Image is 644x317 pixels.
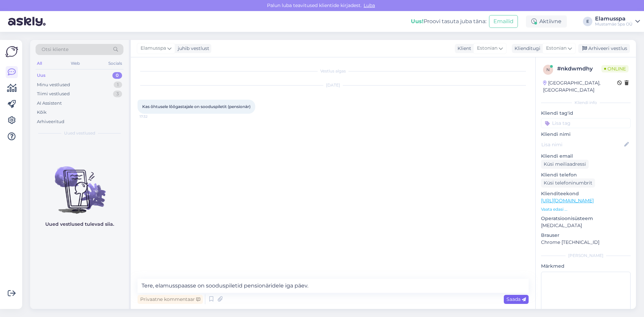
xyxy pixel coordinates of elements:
[138,82,529,88] div: [DATE]
[114,82,122,88] div: 1
[541,153,631,160] p: Kliendi email
[541,190,631,197] p: Klienditeekond
[595,16,640,27] a: ElamusspaMustamäe Spa OÜ
[140,114,165,119] span: 17:32
[142,104,251,109] span: Kas õhtusele lõõgastajale on sooduspiletit (pensionär)
[541,215,631,222] p: Operatsioonisüsteem
[557,65,601,73] div: # nkdwmdhy
[583,17,592,26] div: E
[541,198,594,204] a: [URL][DOMAIN_NAME]
[107,59,123,68] div: Socials
[411,17,486,25] div: Proovi tasuta juba täna:
[138,279,529,293] textarea: Tere, elamusspaasse on sooduspiletid pensionäridele iga päev.
[42,46,68,53] span: Otsi kliente
[512,45,540,52] div: Klienditugi
[541,263,631,270] p: Märkmed
[541,171,631,178] p: Kliendi telefon
[541,232,631,239] p: Brauser
[526,15,567,28] div: Aktiivne
[362,2,377,8] span: Luba
[595,21,633,27] div: Mustamäe Spa OÜ
[541,206,631,212] p: Vaata edasi ...
[141,45,166,52] span: Elamusspa
[506,296,526,302] span: Saada
[541,100,631,106] div: Kliendi info
[37,109,47,116] div: Kõik
[138,68,529,74] div: Vestlus algas
[36,59,43,68] div: All
[489,15,518,28] button: Emailid
[45,221,114,228] p: Uued vestlused tulevad siia.
[37,118,64,125] div: Arhiveeritud
[541,118,631,128] input: Lisa tag
[455,45,471,52] div: Klient
[411,18,424,24] b: Uus!
[595,16,633,21] div: Elamusspa
[5,45,18,58] img: Askly Logo
[37,82,70,88] div: Minu vestlused
[30,154,129,215] img: No chats
[541,160,589,169] div: Küsi meiliaadressi
[541,239,631,246] p: Chrome [TECHNICAL_ID]
[69,59,81,68] div: Web
[543,80,617,94] div: [GEOGRAPHIC_DATA], [GEOGRAPHIC_DATA]
[546,67,550,72] span: n
[64,130,95,136] span: Uued vestlused
[541,110,631,117] p: Kliendi tag'id
[175,45,209,52] div: juhib vestlust
[541,141,623,148] input: Lisa nimi
[541,253,631,259] div: [PERSON_NAME]
[37,72,46,79] div: Uus
[541,178,595,188] div: Küsi telefoninumbrit
[37,100,62,107] div: AI Assistent
[112,72,122,79] div: 0
[601,65,629,72] span: Online
[578,44,630,53] div: Arhiveeri vestlus
[113,91,122,97] div: 3
[477,45,497,52] span: Estonian
[546,45,567,52] span: Estonian
[541,222,631,229] p: [MEDICAL_DATA]
[541,131,631,138] p: Kliendi nimi
[138,295,203,304] div: Privaatne kommentaar
[37,91,70,97] div: Tiimi vestlused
